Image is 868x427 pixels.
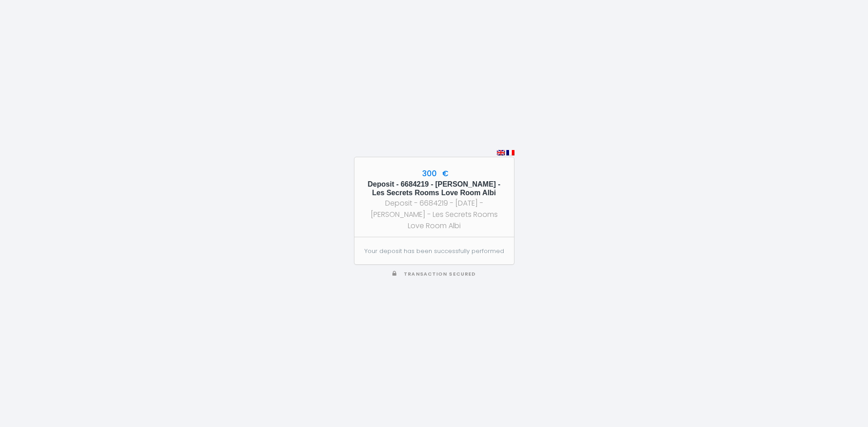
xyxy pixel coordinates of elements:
span: Transaction secured [404,271,476,277]
h5: Deposit - 6684219 - [PERSON_NAME] - Les Secrets Rooms Love Room Albi [363,180,506,197]
div: Deposit - 6684219 - [DATE] - [PERSON_NAME] - Les Secrets Rooms Love Room Albi [363,197,506,231]
img: en.png [497,150,505,155]
p: Your deposit has been successfully performed [364,247,504,256]
img: fr.png [506,150,514,155]
span: 300 € [420,168,448,179]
